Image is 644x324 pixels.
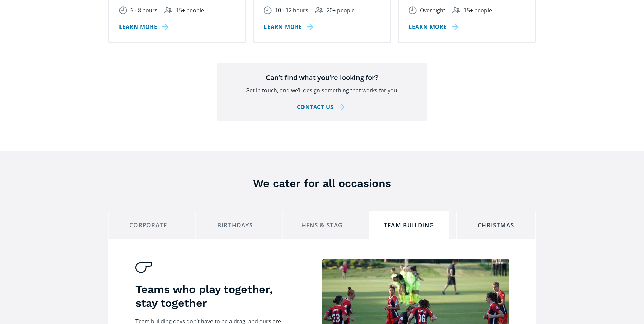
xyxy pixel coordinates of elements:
div: Hens & Stag [288,221,356,229]
div: 10 - 12 hours [275,5,308,15]
div: Birthdays [201,221,270,229]
img: Group size [164,7,172,13]
p: Get in touch, and we’ll design something that works for you. [235,86,409,95]
div: 15+ people [176,5,204,15]
div: Overnight [420,5,445,15]
div: 20+ people [327,5,355,15]
img: Duration [264,6,272,14]
img: Group size [452,7,460,13]
a: Learn more [264,22,316,32]
div: Corporate [114,221,183,229]
div: 6 - 8 hours [130,5,158,15]
h4: Can’t find what you’re looking for? [235,73,409,82]
h3: Teams who play together, stay together [135,283,288,310]
a: Learn more [409,22,461,32]
img: Duration [119,6,127,14]
img: Group size [315,7,323,13]
a: Learn more [119,22,171,32]
a: Contact us [297,102,347,112]
img: Duration [409,6,417,14]
div: Christmas [462,221,530,229]
div: Team building [375,221,443,229]
h3: We cater for all occasions [181,177,463,190]
div: 15+ people [464,5,492,15]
